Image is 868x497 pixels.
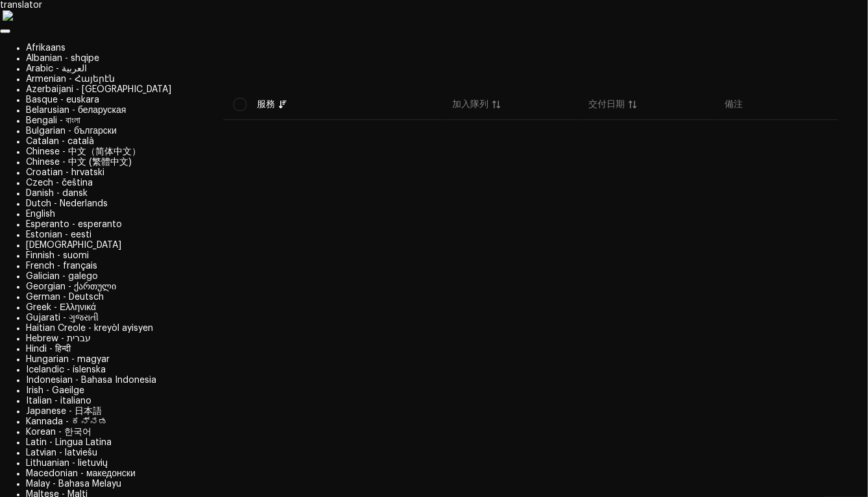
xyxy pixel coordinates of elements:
[26,376,156,385] a: Indonesian - Bahasa Indonesia
[26,417,108,426] a: Kannada - ಕನ್ನಡ
[26,407,102,416] a: Japanese - 日本語
[26,303,96,312] a: Greek - Ελληνικά
[26,95,99,104] a: Basque - euskara
[26,261,97,271] a: French - français
[26,241,121,250] a: [DEMOGRAPHIC_DATA]
[26,386,84,395] a: Irish - Gaeilge
[26,272,98,281] a: Galician - galego
[26,230,91,239] a: Estonian - eesti
[26,324,153,333] a: Haitian Creole - kreyòl ayisyen
[26,396,91,406] a: Italian - italiano
[26,85,171,94] a: Azerbaijani - [GEOGRAPHIC_DATA]
[26,459,108,468] a: Lithuanian - lietuvių
[26,137,94,146] a: Catalan - català
[26,64,87,73] a: Arabic - ‎‫العربية‬‎
[26,178,93,188] a: Czech - čeština
[26,75,115,84] a: Armenian - Հայերէն
[26,210,55,219] a: English
[26,428,91,437] a: Korean - 한국어
[26,438,112,447] a: Latin - Lingua Latina
[26,106,126,115] a: Belarusian - беларуская
[26,43,66,53] a: Afrikaans
[26,469,136,478] a: Macedonian - македонски
[26,345,71,354] a: Hindi - हिन्दी
[26,334,91,343] a: Hebrew - ‎‫עברית‬‎
[26,251,89,260] a: Finnish - suomi
[26,355,110,364] a: Hungarian - magyar
[26,54,99,63] a: Albanian - shqipe
[26,189,88,198] a: Danish - dansk
[26,127,117,136] a: Bulgarian - български
[3,10,13,21] img: right-arrow.png
[26,282,116,291] a: Georgian - ქართული
[26,293,104,302] a: German - Deutsch
[26,168,104,177] a: Croatian - hrvatski
[26,479,121,489] a: Malay - Bahasa Melayu
[26,116,80,125] a: Bengali - বাংলা
[26,199,108,208] a: Dutch - Nederlands
[26,220,122,229] a: Esperanto - esperanto
[26,448,97,457] a: Latvian - latviešu
[26,313,99,322] a: Gujarati - ગુજરાતી
[26,147,141,156] a: Chinese - 中文（简体中文）
[26,365,106,374] a: Icelandic - íslenska
[26,158,132,167] a: Chinese - 中文 (繁體中文)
